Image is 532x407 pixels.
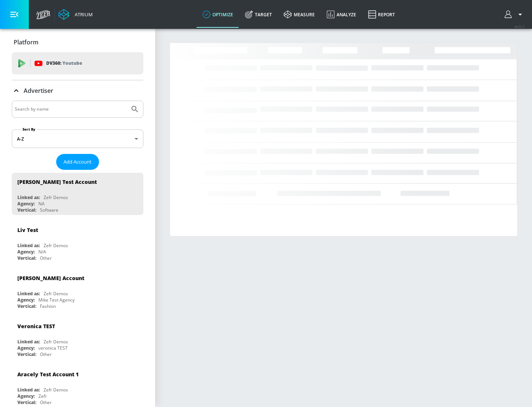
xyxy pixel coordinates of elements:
[12,80,143,101] div: Advertiser
[321,1,362,28] a: Analyze
[514,24,525,28] span: v 4.22.2
[44,242,68,249] div: Zefr Demos
[12,173,143,215] div: [PERSON_NAME] Test AccountLinked as:Zefr DemosAgency:NAVertical:Software
[12,32,143,53] div: Platform
[17,201,35,207] div: Agency:
[17,323,55,330] div: Veronica TEST
[72,11,93,18] div: Atrium
[17,194,40,201] div: Linked as:
[40,207,58,213] div: Software
[17,275,84,282] div: [PERSON_NAME] Account
[38,297,75,303] div: Mike Test Agency
[17,297,35,303] div: Agency:
[17,399,36,406] div: Vertical:
[12,269,143,311] div: [PERSON_NAME] AccountLinked as:Zefr DemosAgency:Mike Test AgencyVertical:Fashion
[17,178,97,185] div: [PERSON_NAME] Test Account
[17,351,36,357] div: Vertical:
[38,201,45,207] div: NA
[40,351,52,357] div: Other
[17,303,36,309] div: Vertical:
[46,59,82,67] p: DV360:
[278,1,321,28] a: measure
[239,1,278,28] a: Target
[40,255,52,261] div: Other
[64,158,92,166] span: Add Account
[24,87,53,95] p: Advertiser
[12,221,143,263] div: Liv TestLinked as:Zefr DemosAgency:N/AVertical:Other
[12,52,143,74] div: DV360: Youtube
[38,393,47,399] div: Zefr
[58,9,93,20] a: Atrium
[17,387,40,393] div: Linked as:
[17,290,40,297] div: Linked as:
[17,249,35,255] div: Agency:
[62,59,82,67] p: Youtube
[21,127,37,132] label: Sort By
[40,399,52,406] div: Other
[44,339,68,345] div: Zefr Demos
[362,1,401,28] a: Report
[17,339,40,345] div: Linked as:
[15,104,127,114] input: Search by name
[44,194,68,201] div: Zefr Demos
[38,345,68,351] div: veronica TEST
[12,317,143,359] div: Veronica TESTLinked as:Zefr DemosAgency:veronica TESTVertical:Other
[12,129,143,148] div: A-Z
[17,345,35,351] div: Agency:
[197,1,239,28] a: optimize
[17,226,38,233] div: Liv Test
[17,207,36,213] div: Vertical:
[17,255,36,261] div: Vertical:
[17,371,79,378] div: Aracely Test Account 1
[56,154,99,170] button: Add Account
[44,387,68,393] div: Zefr Demos
[38,249,46,255] div: N/A
[17,242,40,249] div: Linked as:
[40,303,56,309] div: Fashion
[44,290,68,297] div: Zefr Demos
[17,393,35,399] div: Agency:
[14,38,38,46] p: Platform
